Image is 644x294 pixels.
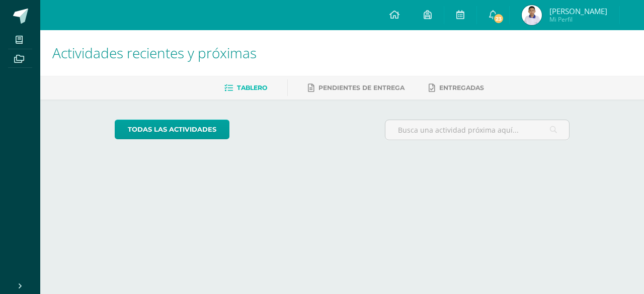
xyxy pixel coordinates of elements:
a: Entregadas [429,80,484,96]
input: Busca una actividad próxima aquí... [385,120,570,140]
span: Tablero [237,84,267,91]
span: 23 [493,13,504,24]
img: f744530e5b744501f7e437652c11f14e.png [522,5,542,25]
a: Pendientes de entrega [308,80,405,96]
a: Tablero [224,80,267,96]
span: Actividades recientes y próximas [52,43,257,62]
span: [PERSON_NAME] [549,6,607,16]
span: Mi Perfil [549,15,607,24]
a: todas las Actividades [115,120,229,139]
span: Entregadas [439,84,484,91]
span: Pendientes de entrega [318,84,405,91]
